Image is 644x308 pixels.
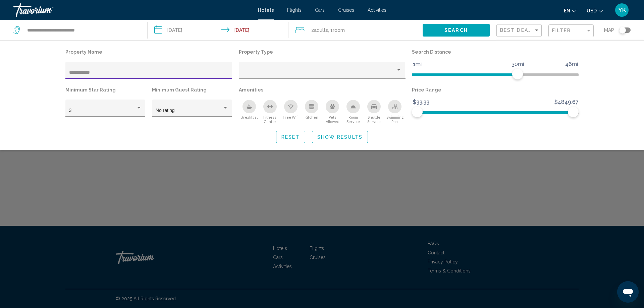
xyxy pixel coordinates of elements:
[412,85,579,95] p: Price Range
[614,27,631,33] button: Toggle map
[322,100,343,124] button: Pets Allowed
[148,20,288,40] button: Check-in date: Jan 3, 2026 Check-out date: Jan 6, 2026
[587,8,597,13] span: USD
[338,7,354,13] a: Cruises
[13,3,251,17] a: Travorium
[553,97,580,107] span: $4849.67
[281,134,300,140] span: Reset
[412,47,579,57] p: Search Distance
[239,100,260,124] button: Breakfast
[315,7,325,13] a: Cars
[258,7,274,13] a: Hotels
[69,108,72,113] span: 3
[343,100,364,124] button: Room Service
[368,7,386,13] a: Activities
[276,131,305,143] button: Reset
[618,7,626,13] span: YK
[317,134,363,140] span: Show Results
[511,59,525,69] span: 30mi
[587,6,603,15] button: Change currency
[343,115,364,124] span: Room Service
[312,131,368,143] button: Show Results
[242,70,402,75] mat-select: Property type
[156,108,175,113] span: No rating
[384,100,405,124] button: Swimming Pool
[301,100,322,124] button: Kitchen
[617,281,639,303] iframe: Button to launch messaging window
[412,59,423,69] span: 1mi
[548,24,594,38] button: Filter
[65,85,145,95] p: Minimum Star Rating
[287,7,302,13] a: Flights
[288,20,423,40] button: Travelers: 2 adults, 0 children
[322,115,343,124] span: Pets Allowed
[552,28,571,33] span: Filter
[152,85,232,95] p: Minimum Guest Rating
[564,6,577,15] button: Change language
[500,27,535,33] span: Best Deals
[239,85,406,95] p: Amenities
[239,47,406,57] p: Property Type
[444,28,468,33] span: Search
[280,100,301,124] button: Free Wifi
[500,28,540,34] mat-select: Sort by
[62,47,582,124] div: Hotel Filters
[412,97,430,107] span: $33.33
[364,115,384,124] span: Shuttle Service
[260,115,280,124] span: Fitness Center
[564,8,570,13] span: en
[604,25,614,35] span: Map
[328,25,345,35] span: , 1
[305,115,318,119] span: Kitchen
[283,115,299,119] span: Free Wifi
[364,100,384,124] button: Shuttle Service
[564,59,579,69] span: 46mi
[314,27,328,33] span: Adults
[240,115,258,119] span: Breakfast
[260,100,280,124] button: Fitness Center
[311,25,328,35] span: 2
[65,47,232,57] p: Property Name
[613,3,631,17] button: User Menu
[423,24,490,36] button: Search
[384,115,405,124] span: Swimming Pool
[333,27,345,33] span: Room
